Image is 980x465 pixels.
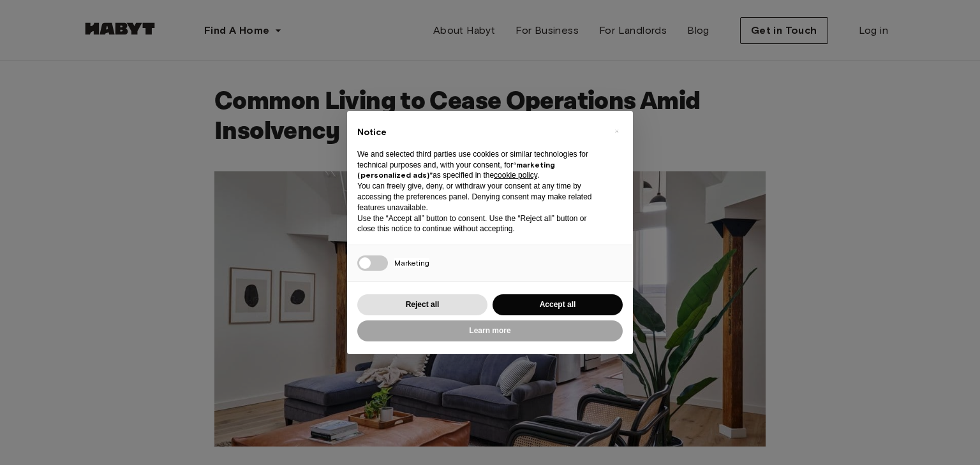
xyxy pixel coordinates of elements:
[357,160,555,180] strong: “marketing (personalized ads)”
[357,126,602,139] h2: Notice
[357,320,623,341] button: Learn more
[357,294,487,315] button: Reject all
[394,258,429,268] span: Marketing
[494,171,537,180] a: cookie policy
[606,121,627,141] button: Close this notice
[614,124,619,139] span: ×
[493,294,623,315] button: Accept all
[357,213,602,235] p: Use the “Accept all” button to consent. Use the “Reject all” button or close this notice to conti...
[357,149,602,181] p: We and selected third parties use cookies or similar technologies for technical purposes and, wit...
[357,181,602,213] p: You can freely give, deny, or withdraw your consent at any time by accessing the preferences pane...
